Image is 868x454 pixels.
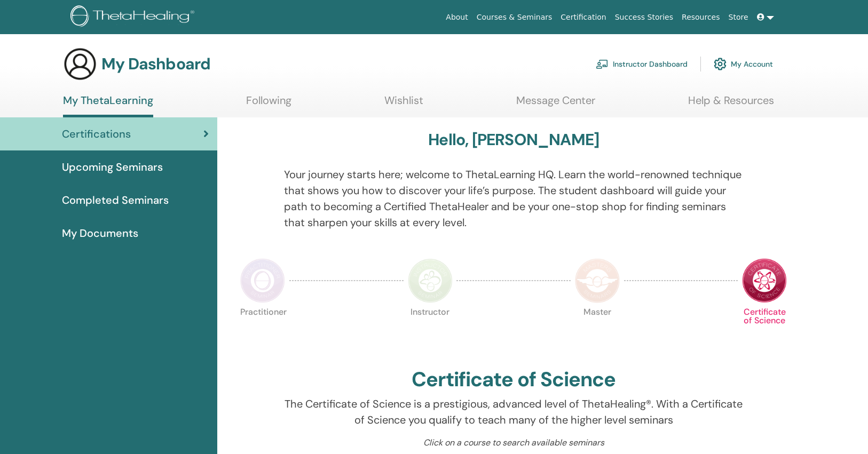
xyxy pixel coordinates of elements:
img: cog.svg [714,55,727,73]
a: About [441,7,472,27]
a: Help & Resources [688,94,774,115]
img: generic-user-icon.jpg [63,47,97,81]
img: Master [575,258,620,303]
a: Resources [677,7,724,27]
img: Instructor [408,258,453,303]
p: Certificate of Science [742,308,787,353]
img: Certificate of Science [742,258,787,303]
a: My ThetaLearning [63,94,153,117]
span: Completed Seminars [62,192,169,208]
a: Store [724,7,753,27]
p: Click on a course to search available seminars [284,436,744,449]
span: Upcoming Seminars [62,159,163,175]
a: Following [246,94,291,115]
h3: My Dashboard [101,54,210,74]
p: The Certificate of Science is a prestigious, advanced level of ThetaHealing®. With a Certificate ... [284,396,744,428]
img: chalkboard-teacher.svg [596,59,609,69]
a: Success Stories [611,7,677,27]
p: Master [575,308,620,353]
p: Your journey starts here; welcome to ThetaLearning HQ. Learn the world-renowned technique that sh... [284,166,744,230]
a: My Account [714,52,773,76]
p: Instructor [408,308,453,353]
a: Wishlist [384,94,423,115]
img: logo.png [70,5,198,29]
span: Certifications [62,126,131,142]
p: Practitioner [240,308,285,353]
a: Message Center [516,94,595,115]
h3: Hello, [PERSON_NAME] [428,130,599,149]
h2: Certificate of Science [412,368,616,392]
span: My Documents [62,225,138,241]
a: Certification [556,7,610,27]
img: Practitioner [240,258,285,303]
a: Courses & Seminars [472,7,557,27]
a: Instructor Dashboard [596,52,688,76]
